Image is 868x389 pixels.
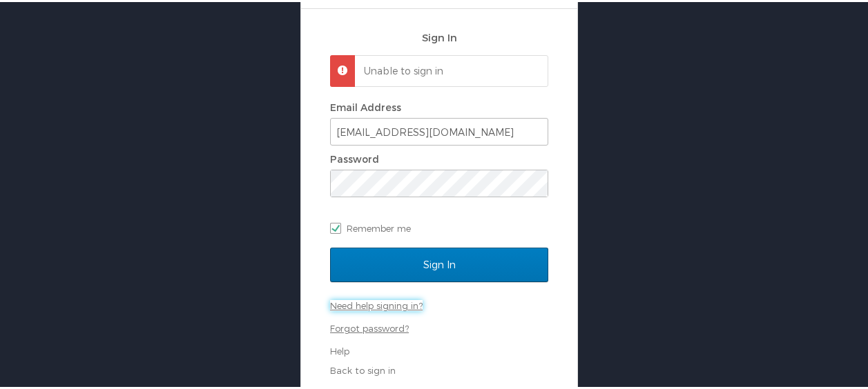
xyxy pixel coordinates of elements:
a: Back to sign in [330,363,396,374]
p: Unable to sign in [364,62,535,76]
input: Sign In [330,246,548,280]
label: Remember me [330,216,548,237]
a: Forgot password? [330,321,409,332]
label: Password [330,151,379,163]
a: Help [330,343,349,355]
a: Need help signing in? [330,298,423,309]
label: Email Address [330,99,401,111]
h2: Sign In [330,28,548,43]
